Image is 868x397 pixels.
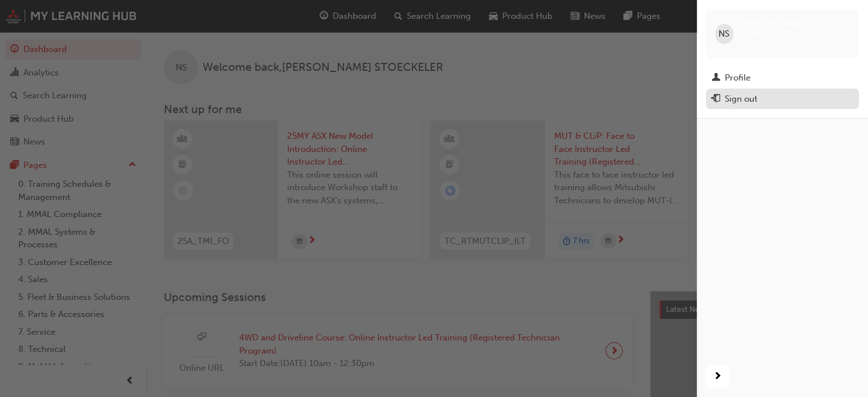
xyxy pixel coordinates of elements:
button: Sign out [706,89,859,110]
span: exit-icon [712,94,720,105]
span: NS [718,27,729,41]
a: Profile [706,67,859,89]
span: 0007180252 [738,39,784,49]
span: next-icon [713,370,722,384]
div: Sign out [725,93,757,106]
div: Profile [725,71,750,85]
span: man-icon [712,73,720,83]
span: [PERSON_NAME] STOECKELER [738,18,850,39]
